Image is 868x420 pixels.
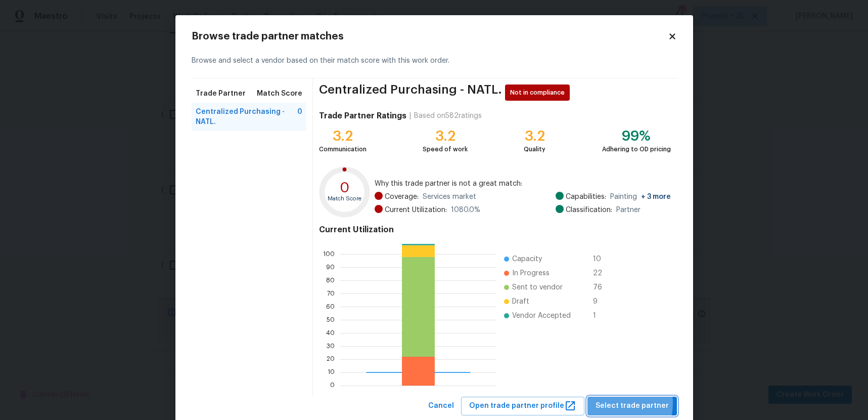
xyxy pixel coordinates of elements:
[257,89,302,99] span: Match Score
[375,179,671,189] span: Why this trade partner is not a great match:
[593,297,609,307] span: 9
[602,131,671,141] div: 99%
[461,397,584,415] button: Open trade partner profile
[327,356,335,362] text: 20
[641,193,671,200] span: + 3 more
[319,85,502,101] span: Centralized Purchasing - NATL.
[327,317,335,323] text: 50
[423,192,476,202] span: Services market
[512,297,529,307] span: Draft
[406,111,414,121] div: |
[328,290,335,297] text: 70
[451,205,480,215] span: 1080.0 %
[424,397,458,415] button: Cancel
[524,144,545,154] div: Quality
[328,196,362,201] text: Match Score
[319,225,670,235] h4: Current Utilization
[566,205,612,215] span: Classification:
[328,369,335,375] text: 10
[196,107,298,127] span: Centralized Purchasing - NATL.
[593,268,609,278] span: 22
[510,88,569,98] span: Not in compliance
[596,400,669,412] span: Select trade partner
[327,304,335,310] text: 60
[192,31,668,41] h2: Browse trade partner matches
[327,264,335,270] text: 90
[385,192,419,202] span: Coverage:
[385,205,447,215] span: Current Utilization:
[319,111,406,121] h4: Trade Partner Ratings
[593,311,609,321] span: 1
[512,268,550,278] span: In Progress
[331,383,335,389] text: 0
[192,44,677,78] div: Browse and select a vendor based on their match score with this work order.
[469,400,576,412] span: Open trade partner profile
[340,181,350,195] text: 0
[566,192,606,202] span: Capabilities:
[512,311,571,321] span: Vendor Accepted
[319,144,367,154] div: Communication
[423,131,468,141] div: 3.2
[196,89,246,99] span: Trade Partner
[524,131,545,141] div: 3.2
[593,282,609,292] span: 76
[593,254,609,264] span: 10
[319,131,367,141] div: 3.2
[414,111,482,121] div: Based on 582 ratings
[324,251,335,257] text: 100
[610,192,671,202] span: Painting
[423,144,468,154] div: Speed of work
[512,282,563,292] span: Sent to vendor
[327,343,335,349] text: 30
[512,254,542,264] span: Capacity
[428,400,454,412] span: Cancel
[602,144,671,154] div: Adhering to OD pricing
[327,277,335,283] text: 80
[327,330,335,336] text: 40
[616,205,641,215] span: Partner
[297,107,302,127] span: 0
[587,397,677,415] button: Select trade partner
